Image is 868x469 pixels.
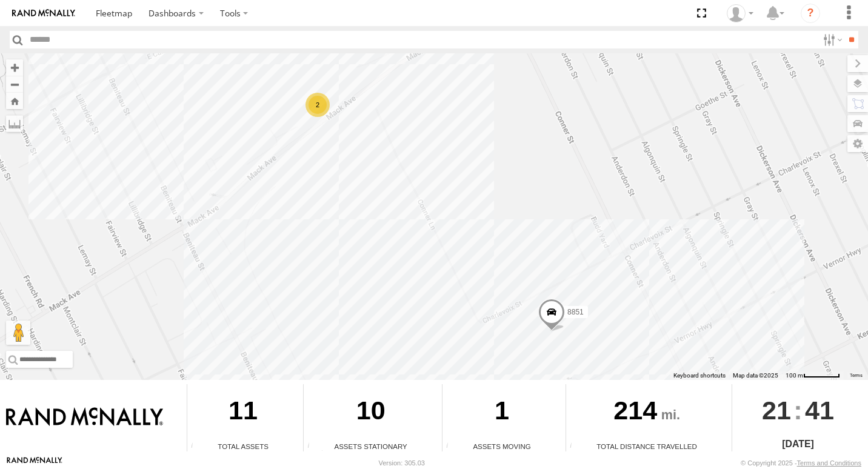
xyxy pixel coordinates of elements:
div: 2 [305,93,330,117]
div: 214 [566,384,727,441]
button: Zoom out [6,76,23,93]
span: 8851 [567,307,584,316]
i: ? [801,4,820,23]
button: Keyboard shortcuts [673,371,726,380]
span: 21 [762,384,791,436]
div: Total Assets [187,441,299,451]
a: Terms [850,373,863,378]
label: Map Settings [847,135,868,152]
div: Total number of assets current in transit. [442,442,461,451]
div: [DATE] [732,437,864,451]
span: 100 m [786,372,803,379]
div: Version: 305.03 [379,459,425,467]
a: Terms and Conditions [797,459,861,467]
img: Rand McNally [6,407,163,428]
span: Map data ©2025 [733,372,778,379]
a: Visit our Website [7,457,62,469]
button: Drag Pegman onto the map to open Street View [6,321,30,345]
label: Search Filter Options [818,31,844,48]
button: Map Scale: 100 m per 57 pixels [782,371,844,380]
div: Valeo Dash [723,4,758,22]
span: 41 [805,384,834,436]
label: Measure [6,115,23,132]
div: © Copyright 2025 - [741,459,861,467]
img: rand-logo.svg [12,9,75,18]
div: : [732,384,864,436]
div: 11 [187,384,299,441]
div: Total number of assets current stationary. [304,442,322,451]
div: Total distance travelled by all assets within specified date range and applied filters [566,442,584,451]
div: Total number of Enabled Assets [187,442,205,451]
div: Total Distance Travelled [566,441,727,451]
button: Zoom in [6,59,23,76]
div: Assets Moving [442,441,561,451]
div: 1 [442,384,561,441]
div: Assets Stationary [304,441,438,451]
div: 10 [304,384,438,441]
button: Zoom Home [6,93,23,109]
